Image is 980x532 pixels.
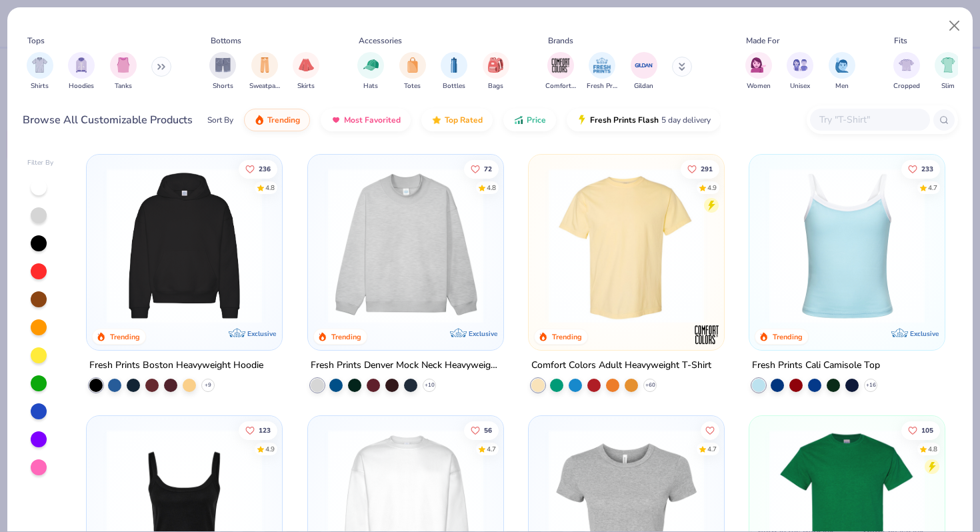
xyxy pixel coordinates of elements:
[74,57,89,73] img: Hoodies Image
[747,81,771,91] span: Women
[421,109,493,131] button: Top Rated
[545,52,576,91] button: filter button
[545,52,576,91] div: filter for Comfort Colors
[901,159,940,178] button: Like
[265,445,275,455] div: 4.9
[293,52,319,91] div: filter for Skirts
[249,52,280,91] div: filter for Sweatpants
[835,57,849,73] img: Men Image
[431,115,442,125] img: TopRated.gif
[399,52,426,91] button: filter button
[921,165,933,172] span: 233
[835,81,849,91] span: Men
[211,35,241,47] div: Bottoms
[894,35,907,47] div: Fits
[893,52,920,91] button: filter button
[793,57,808,73] img: Unisex Image
[483,52,509,91] button: filter button
[404,81,421,91] span: Totes
[23,112,193,128] div: Browse All Customizable Products
[928,445,937,455] div: 4.8
[441,52,467,91] div: filter for Bottles
[27,35,45,47] div: Tops
[68,52,95,91] button: filter button
[344,115,401,125] span: Most Favorited
[447,57,461,73] img: Bottles Image
[577,115,587,125] img: flash.gif
[215,57,231,73] img: Shorts Image
[893,81,920,91] span: Cropped
[405,57,420,73] img: Totes Image
[27,158,54,168] div: Filter By
[941,81,955,91] span: Slim
[265,183,275,193] div: 4.8
[503,109,556,131] button: Price
[267,115,300,125] span: Trending
[818,112,921,127] input: Try "T-Shirt"
[711,168,879,323] img: e55d29c3-c55d-459c-bfd9-9b1c499ab3c6
[829,52,855,91] button: filter button
[321,168,490,323] img: f5d85501-0dbb-4ee4-b115-c08fa3845d83
[244,109,310,131] button: Trending
[587,81,617,91] span: Fresh Prints
[634,55,654,75] img: Gildan Image
[69,81,94,91] span: Hoodies
[32,57,47,73] img: Shirts Image
[763,168,931,323] img: a25d9891-da96-49f3-a35e-76288174bf3a
[31,81,49,91] span: Shirts
[363,81,378,91] span: Hats
[645,381,655,389] span: + 60
[116,57,131,73] img: Tanks Image
[483,52,509,91] div: filter for Bags
[490,168,659,323] img: a90f7c54-8796-4cb2-9d6e-4e9644cfe0fe
[424,381,434,389] span: + 10
[27,52,53,91] div: filter for Shirts
[209,52,236,91] button: filter button
[254,115,265,125] img: trending.gif
[661,113,711,128] span: 5 day delivery
[321,109,411,131] button: Most Favorited
[249,81,280,91] span: Sweatpants
[701,421,719,440] button: Like
[681,159,719,178] button: Like
[483,165,491,172] span: 72
[752,357,880,374] div: Fresh Prints Cali Camisole Top
[486,445,495,455] div: 4.7
[746,35,779,47] div: Made For
[693,321,720,348] img: Comfort Colors logo
[542,168,711,323] img: 029b8af0-80e6-406f-9fdc-fdf898547912
[357,52,384,91] div: filter for Hats
[399,52,426,91] div: filter for Totes
[209,52,236,91] div: filter for Shorts
[488,81,503,91] span: Bags
[483,427,491,434] span: 56
[829,52,855,91] div: filter for Men
[707,183,717,193] div: 4.9
[899,57,914,73] img: Cropped Image
[787,52,813,91] div: filter for Unisex
[921,427,933,434] span: 105
[928,183,937,193] div: 4.7
[631,52,657,91] button: filter button
[488,57,503,73] img: Bags Image
[935,52,961,91] div: filter for Slim
[790,81,810,91] span: Unisex
[110,52,137,91] div: filter for Tanks
[213,81,233,91] span: Shorts
[935,52,961,91] button: filter button
[293,52,319,91] button: filter button
[941,57,955,73] img: Slim Image
[299,57,314,73] img: Skirts Image
[551,55,571,75] img: Comfort Colors Image
[359,35,402,47] div: Accessories
[751,57,766,73] img: Women Image
[701,165,713,172] span: 291
[110,52,137,91] button: filter button
[259,427,271,434] span: 123
[592,55,612,75] img: Fresh Prints Image
[486,183,495,193] div: 4.8
[527,115,546,125] span: Price
[469,329,497,338] span: Exclusive
[445,115,483,125] span: Top Rated
[239,159,277,178] button: Like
